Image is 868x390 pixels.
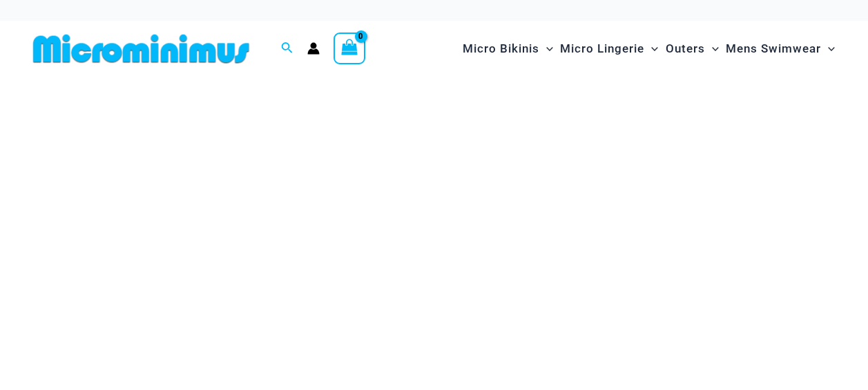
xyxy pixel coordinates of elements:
[307,42,320,55] a: Account icon link
[334,32,365,64] a: View Shopping Cart, empty
[662,28,722,70] a: OutersMenu ToggleMenu Toggle
[821,31,835,66] span: Menu Toggle
[281,40,293,57] a: Search icon link
[459,28,557,70] a: Micro BikinisMenu ToggleMenu Toggle
[726,31,821,66] span: Mens Swimwear
[457,26,840,72] nav: Site Navigation
[644,31,658,66] span: Menu Toggle
[539,31,553,66] span: Menu Toggle
[28,33,255,64] img: MM SHOP LOGO FLAT
[705,31,719,66] span: Menu Toggle
[560,31,644,66] span: Micro Lingerie
[463,31,539,66] span: Micro Bikinis
[722,28,838,70] a: Mens SwimwearMenu ToggleMenu Toggle
[557,28,662,70] a: Micro LingerieMenu ToggleMenu Toggle
[666,31,705,66] span: Outers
